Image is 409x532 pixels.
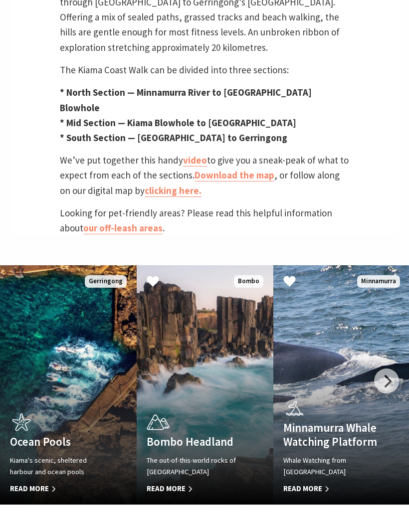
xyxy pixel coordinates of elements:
a: our off-leash areas [83,222,163,235]
span: Read More [147,483,243,495]
p: We’ve put together this handy to give you a sneak-peak of what to expect from each of the section... [60,153,349,198]
span: Read More [283,483,380,495]
button: Click to Favourite Bombo Headland [137,266,169,300]
span: Gerringong [85,276,127,288]
p: The out-of-this-world rocks of [GEOGRAPHIC_DATA] [147,455,243,478]
span: Minnamurra [357,276,400,288]
h4: Bombo Headland [147,435,243,449]
strong: * Mid Section — Kiama Blowhole to [GEOGRAPHIC_DATA] [60,117,296,129]
a: clicking here. [145,185,202,197]
strong: * South Section — [GEOGRAPHIC_DATA] to Gerringong [60,132,287,144]
button: Click to Favourite Minnamurra Whale Watching Platform [273,266,306,300]
span: Read More [10,483,106,495]
a: Download the map [195,170,274,182]
span: Bombo [234,276,263,288]
h4: Minnamurra Whale Watching Platform [283,421,380,449]
a: Bombo Headland The out-of-this-world rocks of [GEOGRAPHIC_DATA] Read More Bombo [137,266,273,505]
p: The Kiama Coast Walk can be divided into three sections: [60,63,349,78]
p: Looking for pet-friendly areas? Please read this helpful information about . [60,206,349,236]
a: video [183,155,207,167]
p: Kiama's scenic, sheltered harbour and ocean pools [10,455,106,478]
p: Whale Watching from [GEOGRAPHIC_DATA] [283,455,380,478]
h4: Ocean Pools [10,435,106,449]
strong: * North Section — Minnamurra River to [GEOGRAPHIC_DATA] Blowhole [60,87,312,114]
